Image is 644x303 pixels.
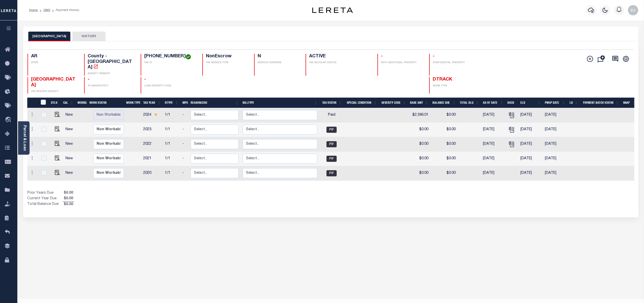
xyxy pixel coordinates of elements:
th: Work Type [124,98,141,108]
th: Tax Status: activate to sort column ascending [319,98,344,108]
td: $0.00 [408,137,430,152]
h4: NonEscrow [206,54,248,59]
td: New [63,137,78,152]
td: 1/1 [163,137,180,152]
td: Total Balance Due [27,202,63,207]
td: [DATE] [543,137,567,152]
th: PWOP Date: activate to sort column ascending [543,98,567,108]
span: - [381,54,383,59]
p: AGENCY WEBSITE [88,72,135,76]
td: $0.00 [408,152,430,166]
td: 1/1 [163,123,180,137]
td: [DATE] [518,137,543,152]
p: IN BANKRUPTCY [88,84,135,88]
th: As of Date: activate to sort column ascending [481,98,505,108]
p: WITH ADDITIONAL PROPERTY [381,61,423,65]
td: [DATE] [543,166,567,181]
td: [DATE] [481,108,505,123]
td: $0.00 [430,108,458,123]
td: - [180,123,189,137]
td: [DATE] [481,166,505,181]
h4: AR [31,54,78,59]
th: BillType: activate to sort column ascending [241,98,319,108]
td: $0.00 [408,123,430,137]
a: OMS [43,9,50,12]
p: TAX ACCOUNT STATUS [309,61,371,65]
td: [DATE] [518,152,543,166]
td: [DATE] [518,166,543,181]
p: TAX SERVICE TYPE [206,61,248,65]
td: Current Year Due [27,196,63,202]
span: PIF [326,156,337,162]
td: [DATE] [518,108,543,123]
td: 2024 [141,108,163,123]
td: - [180,166,189,181]
td: 1/1 [163,166,180,181]
span: [GEOGRAPHIC_DATA] [31,77,75,87]
th: LD: activate to sort column ascending [567,98,580,108]
i: travel_explore [5,117,13,123]
img: Star.svg [154,113,157,116]
img: logo-dark.svg [312,7,353,13]
span: DTRACK [433,77,452,82]
td: [DATE] [543,123,567,137]
span: PIF [326,141,337,147]
th: Total DLQ: activate to sort column ascending [458,98,481,108]
td: 2021 [141,152,163,166]
img: svg+xml;base64,PHN2ZyB4bWxucz0iaHR0cDovL3d3dy53My5vcmcvMjAwMC9zdmciIHBvaW50ZXItZXZlbnRzPSJub25lIi... [628,5,638,15]
td: 2022 [141,137,163,152]
a: Parcel & Loan [23,125,26,151]
span: - [144,77,146,82]
h4: ACTIVE [309,54,371,59]
th: MPO [180,98,189,108]
li: Payment History [50,8,79,12]
td: $0.00 [430,152,458,166]
td: New [63,166,78,181]
td: Paid [319,108,344,123]
p: DELINQUENT AGENCY [31,90,78,94]
th: Payment Batch Status: activate to sort column ascending [580,98,621,108]
th: ELD: activate to sort column ascending [518,98,543,108]
td: - [180,137,189,152]
th: WorkQ [75,98,87,108]
p: STATE [31,61,78,65]
h4: County - [GEOGRAPHIC_DATA] [88,54,135,70]
td: [DATE] [481,152,505,166]
td: [DATE] [543,152,567,166]
a: Home [29,9,38,12]
td: - [180,108,189,123]
button: HISTORY [72,32,106,41]
td: $0.00 [408,166,430,181]
td: 2020 [141,166,163,181]
td: 1/1 [163,152,180,166]
th: Docs [505,98,518,108]
th: DTLS [49,98,61,108]
span: $0.00 [63,202,74,207]
span: PIF [326,170,337,176]
th: Special Condition: activate to sort column ascending [344,98,379,108]
th: RType: activate to sort column ascending [163,98,180,108]
h4: N [258,54,299,59]
p: WORK TYPE [433,84,480,88]
p: TAX ID [144,61,196,65]
td: $2,396.01 [408,108,430,123]
th: Severity Code: activate to sort column ascending [379,98,408,108]
td: [DATE] [518,123,543,137]
td: New [63,123,78,137]
th: Tax Year: activate to sort column ascending [141,98,163,108]
td: - [180,152,189,166]
td: $0.00 [430,123,458,137]
button: [GEOGRAPHIC_DATA] [28,32,70,41]
td: 2023 [141,123,163,137]
td: [DATE] [543,108,567,123]
td: New [63,108,78,123]
p: LOAN SEVERITY CODE [144,84,196,88]
td: New [63,152,78,166]
th: Base Amt: activate to sort column ascending [408,98,430,108]
th: SNAP: activate to sort column ascending [621,98,638,108]
th: Balance Due: activate to sort column ascending [430,98,458,108]
th: &nbsp;&nbsp;&nbsp;&nbsp;&nbsp;&nbsp;&nbsp;&nbsp;&nbsp;&nbsp; [27,98,38,108]
td: 1/1 [163,108,180,123]
td: Prior Years Due [27,190,63,196]
th: ReasonCode: activate to sort column ascending [189,98,241,108]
